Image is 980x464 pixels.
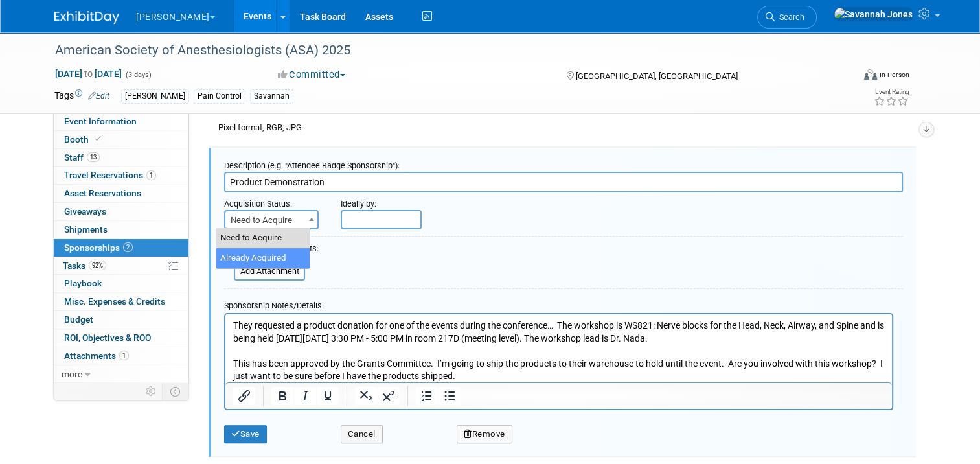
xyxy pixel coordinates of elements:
[95,135,101,143] i: Booth reservation complete
[54,293,188,310] a: Misc. Expenses & Credits
[163,383,189,400] td: Toggle Event Tabs
[341,192,845,210] div: Ideally by:
[121,89,189,103] div: [PERSON_NAME]
[123,242,133,252] span: 2
[224,425,267,443] button: Save
[54,347,188,365] a: Attachments1
[216,228,310,248] li: Need to Acquire
[54,365,188,383] a: more
[54,131,188,148] a: Booth
[54,11,119,24] img: ExhibitDay
[834,7,913,21] img: Savannah Jones
[194,89,245,103] div: Pain Control
[317,387,339,405] button: Underline
[224,192,321,210] div: Acquisition Status:
[757,6,817,29] a: Search
[54,68,122,80] span: [DATE] [DATE]
[775,12,804,22] span: Search
[64,206,106,216] span: Giveaways
[457,425,512,443] button: Remove
[54,89,109,104] td: Tags
[64,242,133,253] span: Sponsorships
[416,387,438,405] button: Numbered list
[224,154,903,172] div: Description (e.g. "Attendee Badge Sponsorship"):
[54,275,188,292] a: Playbook
[224,210,319,229] span: Need to Acquire
[576,71,738,81] span: [GEOGRAPHIC_DATA], [GEOGRAPHIC_DATA]
[54,311,188,329] a: Budget
[783,67,909,87] div: Event Format
[146,170,156,180] span: 1
[64,224,108,235] span: Shipments
[216,248,310,268] li: Already Acquired
[7,5,660,69] body: Rich Text Area. Press ALT-0 for help.
[140,383,163,400] td: Personalize Event Tab Strip
[54,185,188,202] a: Asset Reservations
[341,425,383,443] button: Cancel
[124,71,152,79] span: (3 days)
[54,167,188,184] a: Travel Reservations1
[64,314,93,325] span: Budget
[439,387,461,405] button: Bullet list
[225,211,317,229] span: Need to Acquire
[879,70,909,80] div: In-Person
[51,39,837,62] div: American Society of Anesthesiologists (ASA) 2025
[64,332,151,343] span: ROI, Objectives & ROO
[64,278,102,288] span: Playbook
[88,91,109,100] a: Edit
[378,387,400,405] button: Superscript
[63,261,106,271] span: Tasks
[54,113,188,130] a: Event Information
[54,203,188,220] a: Giveaways
[87,152,100,162] span: 13
[250,89,293,103] div: Savannah
[119,351,129,360] span: 1
[54,329,188,347] a: ROI, Objectives & ROO
[864,69,877,80] img: Format-Inperson.png
[64,170,156,180] span: Travel Reservations
[64,134,104,145] span: Booth
[54,149,188,167] a: Staff13
[294,387,316,405] button: Italic
[8,5,659,69] p: They requested a product donation for one of the events during the conference… The workshop is WS...
[54,221,188,238] a: Shipments
[64,351,129,361] span: Attachments
[233,387,255,405] button: Insert/edit link
[62,369,82,379] span: more
[89,261,106,270] span: 92%
[273,68,350,82] button: Committed
[64,296,165,307] span: Misc. Expenses & Credits
[54,257,188,275] a: Tasks92%
[64,116,137,126] span: Event Information
[54,239,188,257] a: Sponsorships2
[271,387,293,405] button: Bold
[874,89,909,95] div: Event Rating
[224,294,893,313] div: Sponsorship Notes/Details:
[225,314,892,382] iframe: Rich Text Area
[64,188,141,198] span: Asset Reservations
[82,69,95,79] span: to
[64,152,100,163] span: Staff
[355,387,377,405] button: Subscript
